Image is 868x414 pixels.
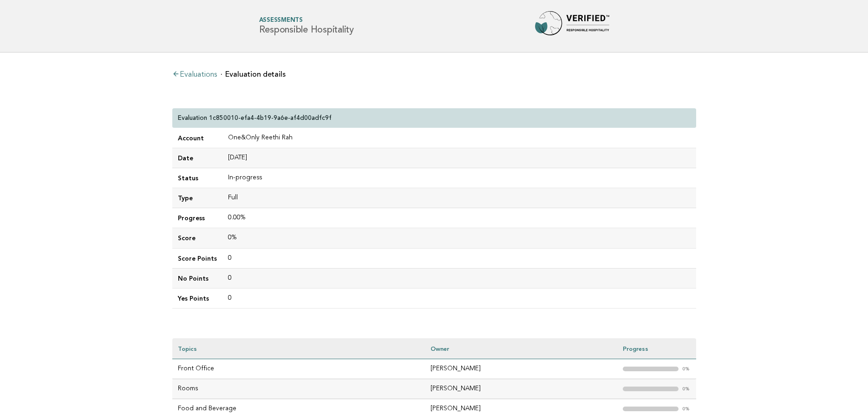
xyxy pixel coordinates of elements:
td: [PERSON_NAME] [425,379,617,399]
td: [DATE] [222,148,696,168]
td: In-progress [222,168,696,188]
td: [PERSON_NAME] [425,359,617,379]
td: 0% [222,228,696,248]
td: Type [172,188,222,208]
em: 0% [682,367,691,372]
td: Rooms [172,379,425,399]
td: Yes Points [172,288,222,308]
td: 0 [222,288,696,308]
td: 0.00% [222,208,696,228]
td: Score Points [172,248,222,268]
th: Topics [172,338,425,359]
span: Assessments [259,18,354,24]
td: No Points [172,268,222,288]
em: 0% [682,387,691,392]
td: Progress [172,208,222,228]
h1: Responsible Hospitality [259,18,354,35]
em: 0% [682,407,691,412]
img: Forbes Travel Guide [535,11,609,41]
td: Account [172,128,222,148]
td: 0 [222,268,696,288]
a: Evaluations [172,71,217,79]
p: Evaluation 1c850010-efa4-4b19-9a6e-af4d00adfc9f [178,114,332,122]
td: Date [172,148,222,168]
td: Score [172,228,222,248]
th: Owner [425,338,617,359]
td: 0 [222,248,696,268]
th: Progress [617,338,696,359]
td: Full [222,188,696,208]
td: One&Only Reethi Rah [222,128,696,148]
td: Status [172,168,222,188]
td: Front Office [172,359,425,379]
li: Evaluation details [221,71,286,78]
